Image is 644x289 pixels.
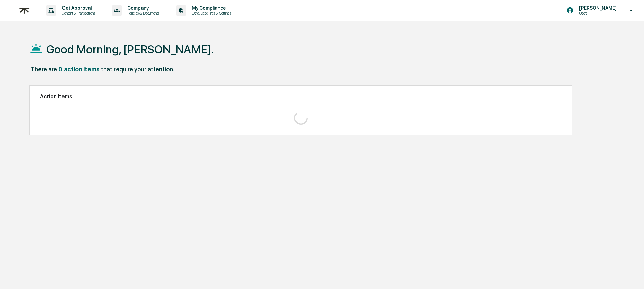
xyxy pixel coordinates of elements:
[101,66,174,73] div: that require your attention.
[122,11,162,16] p: Policies & Documents
[56,5,98,11] p: Get Approval
[46,42,214,56] h1: Good Morning, [PERSON_NAME].
[574,5,620,11] p: [PERSON_NAME]
[574,11,620,16] p: Users
[186,5,234,11] p: My Compliance
[31,66,57,73] div: There are
[16,2,32,19] img: logo
[186,11,234,16] p: Data, Deadlines & Settings
[122,5,162,11] p: Company
[40,93,562,100] h2: Action Items
[58,66,100,73] div: 0 action items
[56,11,98,16] p: Content & Transactions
